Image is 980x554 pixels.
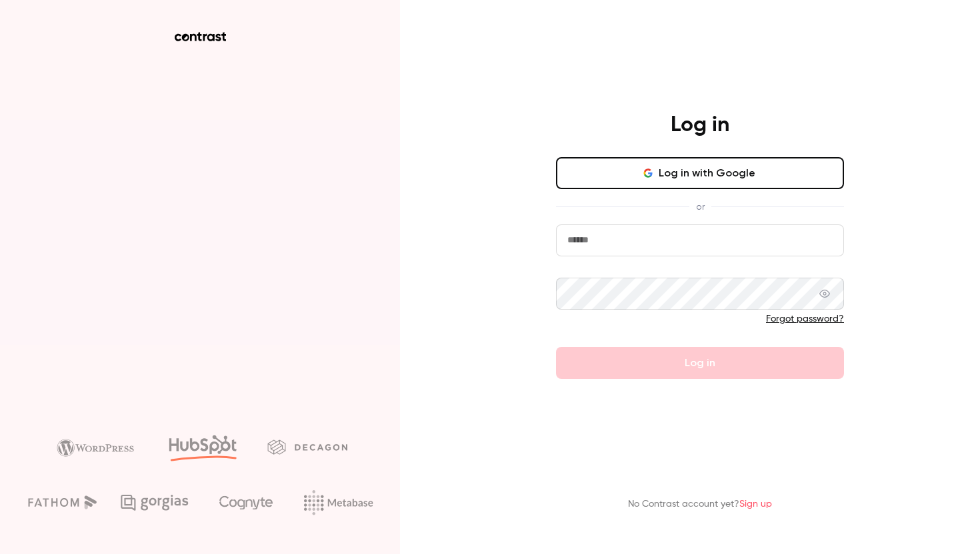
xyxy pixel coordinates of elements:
[766,314,844,324] a: Forgot password?
[671,112,729,138] h4: Log in
[739,499,772,509] a: Sign up
[628,497,772,511] p: No Contrast account yet?
[689,200,711,214] span: or
[267,439,347,454] img: decagon
[556,157,844,189] button: Log in with Google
